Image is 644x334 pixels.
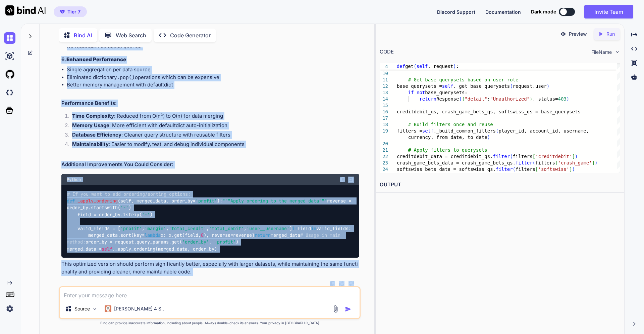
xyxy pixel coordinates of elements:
span: Dark mode [531,8,556,15]
span: ( [414,64,416,69]
span: filter [516,160,533,165]
button: Documentation [485,8,521,15]
span: ( [496,128,498,134]
div: 12 [380,83,388,89]
span: filters [513,154,532,159]
span: filters [516,166,535,172]
span: _apply_ordering [77,198,118,204]
p: Bind can provide inaccurate information, including about people. Always double-check its answers.... [59,321,361,326]
span: ( [532,160,535,165]
img: Bind AI [5,5,46,15]
span: 4 [380,64,388,70]
span: """Apply ordering to the merged data""" [222,198,327,204]
span: if [408,90,414,95]
span: ( [510,154,513,159]
span: ] [572,154,575,159]
img: like [339,281,344,286]
span: '-' [142,212,150,218]
span: 'crash_game' [558,160,592,165]
span: get [405,64,414,69]
span: , request [428,64,453,69]
span: request [498,64,518,70]
span: { [462,96,465,102]
span: not [417,90,425,95]
span: creditdebit_qs, crash_game_bets_qs, softswiss_ [397,109,527,114]
span: 'profit' [120,225,142,231]
span: from_date, to_date = get_date_range [397,64,496,70]
div: 15 [380,102,388,109]
p: Run [606,31,615,37]
code: .pop() [117,74,135,81]
span: ] [569,166,572,172]
li: : Easier to modify, test, and debug individual components [67,141,359,150]
div: 25 [380,173,388,179]
span: 'total_debit' [209,225,244,231]
span: 'user__username' [247,225,289,231]
div: 20 [380,141,388,147]
h2: OUTPUT [376,177,624,193]
span: , status= [532,96,558,102]
div: 14 [380,96,388,102]
span: ) [575,154,578,159]
img: copy [340,177,345,182]
span: self [102,246,112,252]
span: def [67,198,75,204]
span: if [292,225,298,231]
img: chevron down [614,49,620,55]
span: creditdebit_data = creditdebit_qs. [397,154,493,159]
img: attachment [332,305,339,313]
h3: 6. [61,56,359,64]
img: chat [4,32,15,44]
span: def [397,64,405,69]
img: darkCloudIdeIcon [4,87,15,98]
span: 403 [558,96,566,102]
span: } [530,96,532,102]
div: 21 [380,147,388,153]
strong: Enhanced Performance [66,56,126,63]
img: icon [345,306,352,312]
li: : Reduced from O(n²) to O(n) for data merging [67,112,359,122]
span: 'softswiss' [538,166,569,172]
li: : More efficient with defaultdict auto-initialization [67,122,359,131]
span: base_querysets = [397,83,442,89]
span: '-profit' [212,239,236,245]
img: dislike [348,281,354,286]
span: qs = base_querysets [527,109,580,114]
span: : [456,64,459,69]
span: 'creditdebit' [535,154,572,159]
span: crash_game_bets_data = crash_game_bets_qs. [397,160,516,165]
div: 22 [380,153,388,160]
span: [ [555,160,558,165]
span: currency, from_date, to_date [408,135,487,140]
span: ( [496,64,498,70]
span: return [255,232,271,238]
span: ) [518,64,521,70]
li: Single aggregation per data source [67,66,359,74]
code: ( ): reverse = order_by.startswith( ) field = order_by.lstrip( ) valid_fields = [ , , , , ] field... [67,191,354,253]
span: [ [535,166,538,172]
img: ai-studio [4,50,15,62]
img: Claude 4 Sonnet [105,305,111,312]
button: Invite Team [584,5,633,18]
span: ( [510,83,513,89]
span: # Build filters once and reuse [408,122,493,127]
div: CODE [380,48,394,56]
img: Open in Browser [348,177,354,183]
span: [ [532,154,535,159]
span: ( [459,96,462,102]
div: 23 [380,160,388,166]
p: Preview [569,31,587,37]
span: Documentation [485,9,521,15]
span: '-' [120,205,128,211]
span: ) [566,96,569,102]
span: : [487,96,490,102]
span: 'total_credit' [169,225,206,231]
span: base_querysets: [425,90,467,95]
span: 'order_by' [182,239,209,245]
div: 18 [380,121,388,128]
img: settings [4,303,15,314]
div: 13 [380,89,388,96]
span: ._build_common_filters [433,128,495,134]
span: Discord Support [437,9,475,15]
li: : Cleaner query structure with reusable filters [67,131,359,141]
